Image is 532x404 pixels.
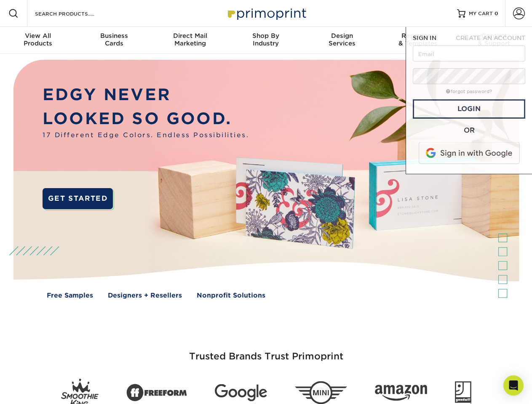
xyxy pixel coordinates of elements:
[413,35,436,41] span: SIGN IN
[47,291,93,300] a: Free Samples
[152,32,228,47] div: Marketing
[304,32,380,47] div: Services
[446,89,492,94] a: forgot password?
[380,27,456,54] a: Resources& Templates
[495,11,498,16] span: 0
[43,188,113,209] a: GET STARTED
[152,27,228,54] a: Direct MailMarketing
[43,107,249,131] p: LOOKED SO GOOD.
[152,32,228,40] span: Direct Mail
[43,83,249,107] p: EDGY NEVER
[76,32,152,47] div: Cards
[108,291,182,300] a: Designers + Resellers
[380,32,456,47] div: & Templates
[2,378,72,401] iframe: Google Customer Reviews
[215,384,267,401] img: Google
[455,381,471,404] img: Goodwill
[456,35,525,41] span: CREATE AN ACCOUNT
[413,99,525,119] a: Login
[228,32,304,47] div: Industry
[228,32,304,40] span: Shop By
[76,32,152,40] span: Business
[413,45,525,61] input: Email
[76,27,152,54] a: BusinessCards
[224,4,308,22] img: Primoprint
[43,130,249,140] span: 17 Different Edge Colors. Endless Possibilities.
[413,125,525,136] div: OR
[228,27,304,54] a: Shop ByIndustry
[304,27,380,54] a: DesignServices
[503,375,524,396] div: Open Intercom Messenger
[197,291,265,300] a: Nonprofit Solutions
[34,8,116,19] input: SEARCH PRODUCTS.....
[375,385,427,401] img: Amazon
[469,10,493,17] span: MY CART
[380,32,456,40] span: Resources
[20,331,513,372] h3: Trusted Brands Trust Primoprint
[304,32,380,40] span: Design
